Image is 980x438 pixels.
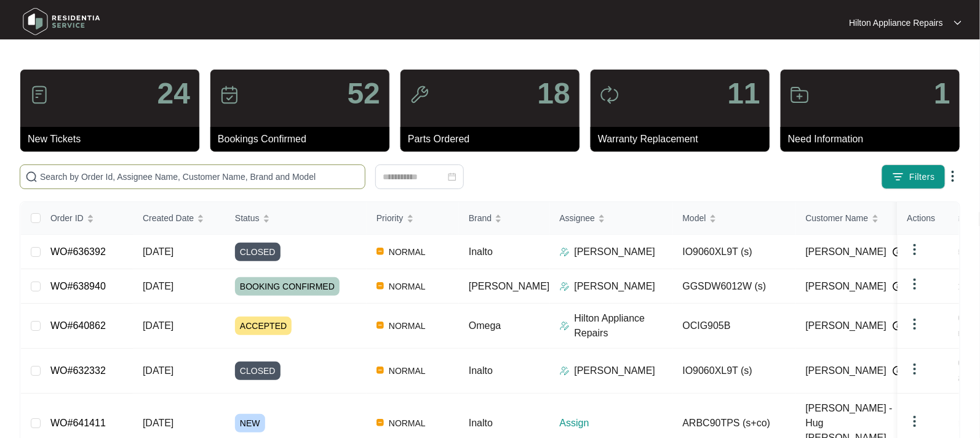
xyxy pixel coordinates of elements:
span: Status [235,211,260,225]
img: Vercel Logo [376,282,384,290]
span: [PERSON_NAME] [806,363,887,378]
span: NORMAL [384,279,431,294]
img: Info icon [893,321,902,331]
img: Assigner Icon [560,247,570,257]
input: Search by Order Id, Assignee Name, Customer Name, Brand and Model [40,170,360,184]
span: Filters [909,171,935,184]
img: dropdown arrow [946,169,960,184]
span: CLOSED [235,243,281,261]
p: 18 [538,79,570,108]
a: WO#638940 [50,281,106,291]
img: dropdown arrow [907,277,922,291]
span: [PERSON_NAME] [806,245,887,259]
span: [DATE] [143,281,173,291]
span: Inalto [469,246,493,257]
p: Assign [560,416,673,431]
th: Priority [367,202,459,235]
td: OCIG905B [673,304,796,349]
img: residentia service logo [18,3,105,40]
a: WO#641411 [50,418,106,428]
img: Info icon [893,366,902,376]
span: [PERSON_NAME] [806,279,887,294]
img: dropdown arrow [907,242,922,257]
img: Vercel Logo [376,248,384,255]
span: Inalto [469,365,493,376]
td: GGSDW6012W (s) [673,269,796,304]
p: Bookings Confirmed [218,132,389,147]
p: Hilton Appliance Repairs [849,17,943,29]
span: Order ID [50,211,84,225]
img: icon [790,85,810,105]
img: Vercel Logo [376,322,384,329]
span: BOOKING CONFIRMED [235,277,340,296]
th: Assignee [550,202,673,235]
img: Assigner Icon [560,321,570,331]
span: Omega [469,320,501,331]
p: New Tickets [28,132,199,147]
span: NEW [235,414,265,432]
th: Customer Name [796,202,919,235]
span: [DATE] [143,418,173,428]
p: 1 [934,79,950,108]
span: Priority [376,211,404,225]
img: dropdown arrow [907,362,922,376]
p: [PERSON_NAME] [575,245,656,259]
span: Inalto [469,418,493,428]
p: [PERSON_NAME] [575,279,656,294]
td: IO9060XL9T (s) [673,349,796,394]
p: Warranty Replacement [598,132,770,147]
img: Vercel Logo [376,367,384,374]
th: Brand [459,202,550,235]
a: WO#632332 [50,365,106,376]
img: icon [30,85,49,105]
th: Status [225,202,367,235]
img: dropdown arrow [954,20,962,26]
p: Parts Ordered [408,132,580,147]
td: IO9060XL9T (s) [673,235,796,269]
th: Actions [898,202,959,235]
img: Assigner Icon [560,282,570,291]
p: [PERSON_NAME] [575,363,656,378]
th: Created Date [133,202,225,235]
img: dropdown arrow [907,317,922,331]
span: [DATE] [143,246,173,257]
span: [PERSON_NAME] [806,318,887,333]
a: WO#636392 [50,246,106,257]
img: Vercel Logo [376,419,384,426]
span: [DATE] [143,320,173,331]
img: icon [600,85,619,105]
p: 52 [348,79,380,108]
span: NORMAL [384,318,431,333]
span: Created Date [143,211,194,225]
span: [PERSON_NAME] [469,281,550,291]
img: icon [220,85,239,105]
span: CLOSED [235,362,281,380]
span: NORMAL [384,245,431,259]
img: Assigner Icon [560,366,570,376]
span: Assignee [560,211,596,225]
span: NORMAL [384,363,431,378]
img: dropdown arrow [907,414,922,429]
th: Order ID [41,202,133,235]
span: [DATE] [143,365,173,376]
a: WO#640862 [50,320,106,331]
img: Info icon [893,247,902,257]
p: Need Information [788,132,960,147]
img: filter icon [892,171,904,183]
p: Hilton Appliance Repairs [575,311,673,341]
span: NORMAL [384,416,431,431]
span: Customer Name [806,211,869,225]
span: Brand [469,211,492,225]
img: Info icon [893,282,902,291]
p: 24 [157,79,190,108]
img: icon [410,85,429,105]
th: Model [673,202,796,235]
span: Model [683,211,706,225]
img: search-icon [25,171,38,183]
p: 11 [728,79,760,108]
button: filter iconFilters [882,164,946,189]
span: ACCEPTED [235,317,292,335]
